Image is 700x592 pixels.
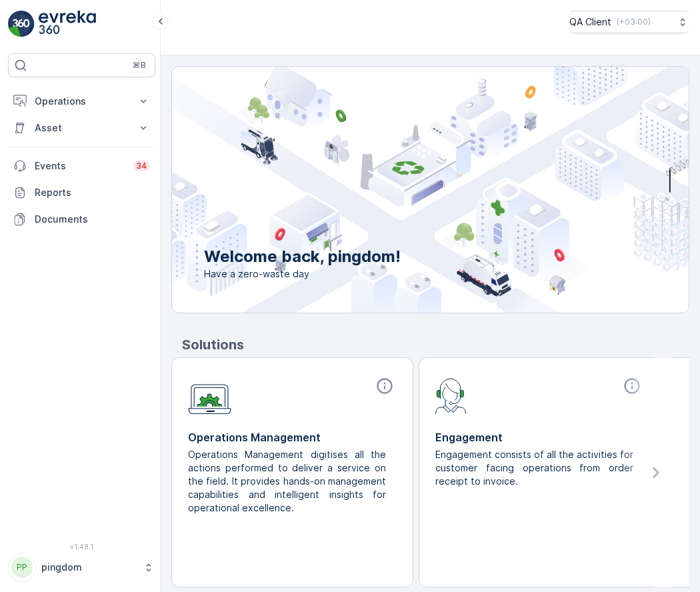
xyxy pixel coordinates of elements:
p: Reports [35,186,150,199]
img: logo_light-DOdMpM7g.png [39,11,96,37]
p: Operations Management [188,429,397,445]
p: Asset [35,121,129,135]
a: Documents [8,206,155,233]
p: Operations Management digitises all the actions performed to deliver a service on the field. It p... [188,448,386,515]
p: Engagement [435,429,644,445]
div: PP [11,557,33,578]
p: QA Client [569,15,611,29]
span: v 1.48.1 [8,543,155,551]
span: Have a zero-waste day [204,267,401,281]
button: QA Client(+03:00) [569,11,689,33]
button: PPpingdom [8,553,155,581]
p: 34 [136,161,147,171]
img: city illustration [112,67,689,313]
p: Operations [35,95,129,108]
img: logo [8,11,35,37]
p: Documents [35,213,150,226]
img: module-icon [188,377,231,415]
img: module-icon [435,377,467,414]
button: Asset [8,115,155,141]
button: Operations [8,88,155,115]
p: pingdom [41,561,137,574]
a: Reports [8,179,155,206]
p: ( +03:00 ) [617,17,651,27]
p: ⌘B [133,60,146,71]
p: Events [35,159,125,173]
p: Solutions [182,335,689,355]
a: Events34 [8,153,155,179]
p: Engagement consists of all the activities for customer facing operations from order receipt to in... [435,448,633,488]
p: Welcome back, pingdom! [204,246,401,267]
